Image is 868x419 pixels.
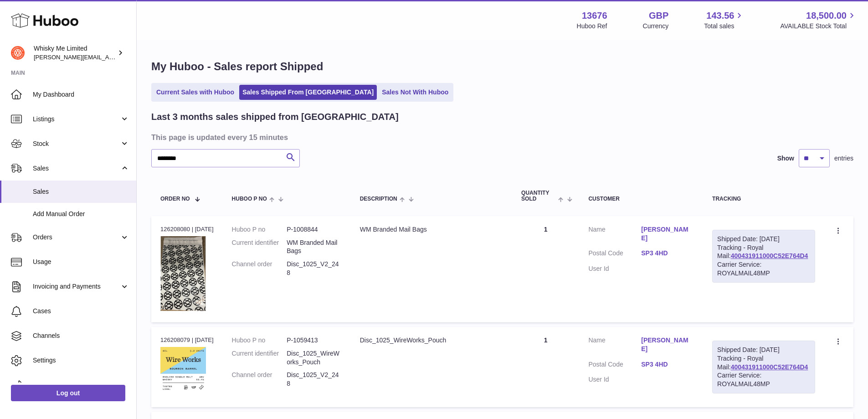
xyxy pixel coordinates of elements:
[151,111,399,123] h2: Last 3 months sales shipped from [GEOGRAPHIC_DATA]
[160,347,206,392] img: 1758532642.png
[287,260,342,277] dd: Disc_1025_V2_248
[232,260,287,277] dt: Channel order
[588,360,641,371] dt: Postal Code
[717,371,810,388] div: Carrier Service: ROYALMAIL48MP
[806,10,847,22] span: 18,500.00
[160,336,214,344] div: 126208079 | [DATE]
[588,225,641,245] dt: Name
[232,336,287,345] dt: Huboo P no
[379,85,452,100] a: Sales Not With Huboo
[33,381,129,389] span: Returns
[641,336,694,353] a: [PERSON_NAME]
[641,225,694,243] a: [PERSON_NAME]
[287,225,342,234] dd: P-1008844
[717,346,810,354] div: Shipped Date: [DATE]
[588,375,641,384] dt: User Id
[151,59,853,74] h1: My Huboo - Sales report Shipped
[704,22,745,31] span: Total sales
[33,258,129,266] span: Usage
[33,331,129,340] span: Channels
[717,235,810,243] div: Shipped Date: [DATE]
[577,22,607,31] div: Huboo Ref
[33,90,129,99] span: My Dashboard
[287,238,342,256] dd: WM Branded Mail Bags
[717,260,810,278] div: Carrier Service: ROYALMAIL48MP
[834,154,853,163] span: entries
[33,282,120,291] span: Invoicing and Payments
[34,44,116,62] div: Whisky Me Limited
[239,85,377,100] a: Sales Shipped From [GEOGRAPHIC_DATA]
[777,154,794,163] label: Show
[151,132,851,142] h3: This page is updated every 15 minutes
[641,249,694,258] a: SP3 4HD
[704,10,745,31] a: 143.56 Total sales
[33,115,120,124] span: Listings
[160,225,214,233] div: 126208080 | [DATE]
[33,307,129,316] span: Cases
[712,230,815,283] div: Tracking - Royal Mail:
[34,53,183,61] span: [PERSON_NAME][EMAIL_ADDRESS][DOMAIN_NAME]
[582,10,607,22] strong: 13676
[512,216,579,322] td: 1
[588,264,641,273] dt: User Id
[33,356,129,365] span: Settings
[521,190,556,202] span: Quantity Sold
[780,22,857,31] span: AVAILABLE Stock Total
[780,10,857,31] a: 18,500.00 AVAILABLE Stock Total
[33,164,120,173] span: Sales
[160,236,206,311] img: 1725358317.png
[33,210,129,218] span: Add Manual Order
[232,349,287,367] dt: Current identifier
[153,85,237,100] a: Current Sales with Huboo
[287,336,342,345] dd: P-1059413
[11,385,125,401] a: Log out
[33,140,120,148] span: Stock
[731,252,808,259] a: 400431911000C52E764D4
[160,196,190,202] span: Order No
[287,371,342,388] dd: Disc_1025_V2_248
[360,196,397,202] span: Description
[588,249,641,260] dt: Postal Code
[588,336,641,356] dt: Name
[712,196,815,202] div: Tracking
[712,341,815,393] div: Tracking - Royal Mail:
[512,327,579,407] td: 1
[360,336,503,345] div: Disc_1025_WireWorks_Pouch
[11,46,25,60] img: frances@whiskyshop.com
[649,10,668,22] strong: GBP
[706,10,734,22] span: 143.56
[33,187,129,196] span: Sales
[232,238,287,256] dt: Current identifier
[360,225,503,234] div: WM Branded Mail Bags
[232,225,287,234] dt: Huboo P no
[33,233,120,242] span: Orders
[287,349,342,367] dd: Disc_1025_WireWorks_Pouch
[232,371,287,388] dt: Channel order
[232,196,267,202] span: Huboo P no
[731,363,808,371] a: 400431911000C52E764D4
[588,196,694,202] div: Customer
[641,360,694,369] a: SP3 4HD
[643,22,669,31] div: Currency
